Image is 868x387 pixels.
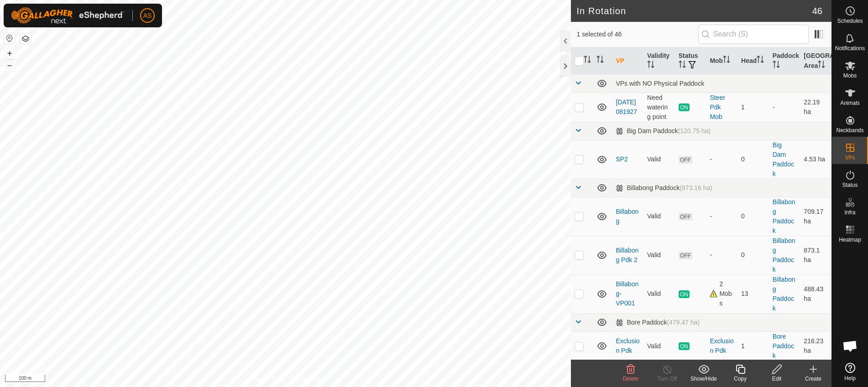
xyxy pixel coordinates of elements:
span: Help [844,376,856,381]
span: ON [679,103,690,111]
p-sorticon: Activate to sort [757,57,764,64]
span: ON [679,290,690,298]
td: 1 [737,331,769,361]
p-sorticon: Activate to sort [773,62,780,69]
div: - [710,155,734,164]
input: Search (S) [698,25,809,44]
div: Create [795,375,831,383]
span: Heatmap [839,237,861,243]
h2: In Rotation [576,5,812,16]
div: Turn Off [649,375,685,383]
div: Bore Paddock [616,319,700,326]
button: + [4,48,15,59]
td: Valid [643,331,675,361]
th: VP [612,47,643,75]
span: Delete [623,376,639,382]
a: Billabong Paddock [773,276,795,312]
th: [GEOGRAPHIC_DATA] Area [800,47,831,75]
th: Status [675,47,706,75]
span: Animals [840,100,860,106]
td: 22.19 ha [800,93,831,122]
div: - [710,250,734,260]
td: 873.1 ha [800,236,831,274]
td: Valid [643,236,675,274]
a: Privacy Policy [250,375,284,383]
a: Billabong [616,208,638,225]
a: Bore Paddock [773,333,794,359]
td: 0 [737,236,769,274]
button: Map Layers [20,33,31,44]
div: Billabong Paddock [616,184,712,192]
a: Billabong-VP001 [616,280,638,307]
div: Steer Pdk Mob [710,93,734,122]
span: ON [679,342,690,350]
div: Exclusion Pdk [710,336,734,356]
a: [DATE] 081927 [616,98,637,115]
div: VPs with NO Physical Paddock [616,80,828,87]
td: Need watering point [643,93,675,122]
div: Open chat [837,332,864,360]
p-sorticon: Activate to sort [723,57,730,64]
th: Validity [643,47,675,75]
td: 4.53 ha [800,140,831,179]
span: Neckbands [836,128,863,133]
p-sorticon: Activate to sort [647,62,654,69]
th: Paddock [769,47,800,75]
img: Gallagher Logo [11,7,125,24]
span: Schedules [837,18,863,24]
span: Notifications [835,46,865,51]
div: Big Dam Paddock [616,127,711,135]
span: OFF [679,252,692,259]
a: SP2 [616,155,627,163]
span: AS [143,11,152,21]
a: Exclusion Pdk [616,337,639,354]
a: Billabong Paddock [773,198,795,234]
span: (120.75 ha) [678,127,711,134]
td: 709.17 ha [800,197,831,236]
td: Valid [643,274,675,313]
th: Head [737,47,769,75]
span: OFF [679,213,692,221]
p-sorticon: Activate to sort [818,62,825,69]
p-sorticon: Activate to sort [679,62,686,69]
td: - [769,93,800,122]
span: (873.16 ha) [680,184,712,191]
span: Mobs [843,73,857,78]
a: Billabong Pdk 2 [616,247,638,263]
a: Billabong Paddock [773,237,795,273]
a: Big Dam Paddock [773,141,794,177]
a: Contact Us [294,375,321,383]
td: 488.43 ha [800,274,831,313]
p-sorticon: Activate to sort [596,57,604,64]
span: (479.47 ha) [667,319,700,326]
div: Show/Hide [685,375,722,383]
th: Mob [706,47,737,75]
span: 1 selected of 46 [576,30,698,39]
td: 13 [737,274,769,313]
td: 1 [737,93,769,122]
div: Edit [758,375,795,383]
span: VPs [845,155,855,160]
button: – [4,60,15,71]
span: 46 [812,4,822,18]
td: Valid [643,140,675,179]
div: Copy [722,375,758,383]
td: Valid [643,197,675,236]
button: Reset Map [4,33,15,44]
div: 2 Mobs [710,279,734,308]
td: 0 [737,197,769,236]
p-sorticon: Activate to sort [584,57,591,64]
td: 216.23 ha [800,331,831,361]
span: Infra [844,210,855,215]
span: OFF [679,156,692,164]
span: Status [842,182,858,188]
div: - [710,212,734,221]
td: 0 [737,140,769,179]
a: Help [832,359,868,385]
